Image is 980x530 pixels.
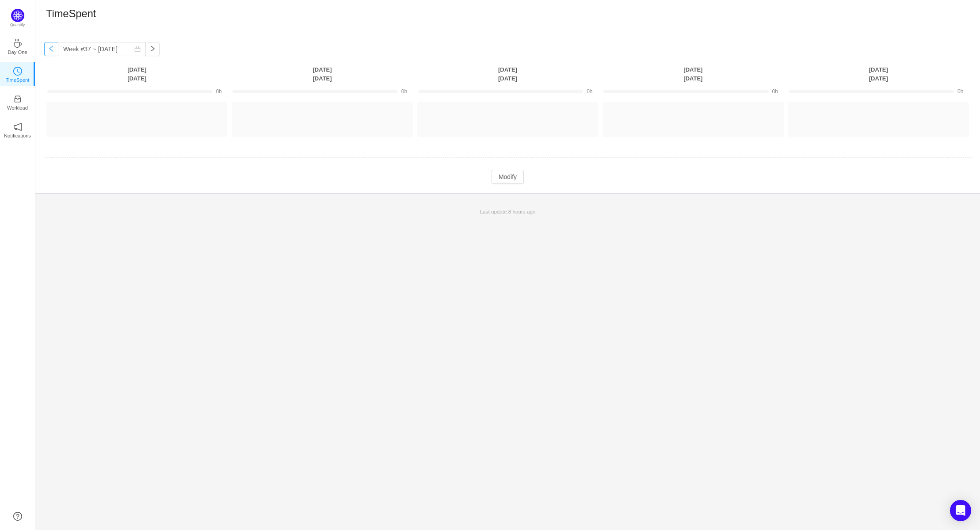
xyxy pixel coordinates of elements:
[8,48,27,56] p: Day One
[11,9,24,22] img: Quantify
[229,65,415,83] th: [DATE] [DATE]
[13,95,22,103] i: icon: inbox
[10,22,25,28] p: Quantify
[13,122,22,131] i: icon: notification
[508,209,536,214] span: 8 hours ago
[145,42,160,56] button: icon: right
[13,69,22,78] a: icon: clock-circleTimeSpent
[13,97,22,106] a: icon: inboxWorkload
[492,170,524,184] button: Modify
[587,88,592,95] span: 0h
[6,76,30,84] p: TimeSpent
[134,46,141,52] i: icon: calendar
[772,88,778,95] span: 0h
[401,88,407,95] span: 0h
[4,132,31,140] p: Notifications
[600,65,786,83] th: [DATE] [DATE]
[13,512,22,521] a: icon: question-circle
[44,42,58,56] button: icon: left
[46,7,96,20] h1: TimeSpent
[13,67,22,76] i: icon: clock-circle
[415,65,600,83] th: [DATE] [DATE]
[7,104,28,112] p: Workload
[950,500,971,521] div: Open Intercom Messenger
[13,125,22,134] a: icon: notificationNotifications
[13,42,22,50] a: icon: coffeeDay One
[58,42,146,56] input: Select a week
[216,88,221,95] span: 0h
[13,39,22,48] i: icon: coffee
[957,88,963,95] span: 0h
[44,65,229,83] th: [DATE] [DATE]
[480,209,536,214] span: Last update:
[786,65,971,83] th: [DATE] [DATE]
